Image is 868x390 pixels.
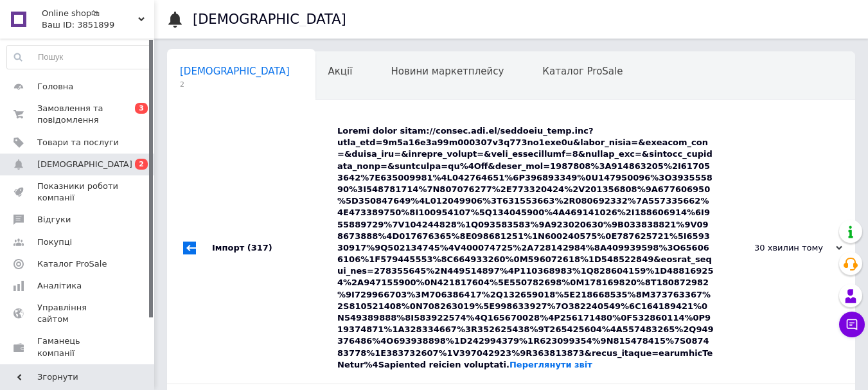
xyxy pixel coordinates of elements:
[37,81,73,93] span: Головна
[37,335,119,359] span: Гаманець компанії
[37,214,71,226] span: Відгуки
[37,280,82,292] span: Аналітика
[180,66,290,77] span: [DEMOGRAPHIC_DATA]
[37,258,107,270] span: Каталог ProSale
[542,66,623,77] span: Каталог ProSale
[247,243,272,253] span: (317)
[42,8,138,19] span: Online shop🛍
[714,242,842,254] div: 30 хвилин тому
[180,80,290,89] span: 2
[509,360,592,369] a: Переглянути звіт
[839,312,865,337] button: Чат з покупцем
[212,112,337,384] div: Імпорт
[42,19,154,31] div: Ваш ID: 3851899
[391,66,504,77] span: Новини маркетплейсу
[37,159,132,170] span: [DEMOGRAPHIC_DATA]
[193,12,346,27] h1: [DEMOGRAPHIC_DATA]
[37,236,72,248] span: Покупці
[37,181,119,204] span: Показники роботи компанії
[337,125,714,371] div: Loremi dolor sitam://consec.adi.el/seddoeiu_temp.inc?utla_etd=9m5a16e3a99m000307v3q773no1exe0u&la...
[328,66,353,77] span: Акції
[135,159,148,170] span: 2
[37,302,119,325] span: Управління сайтом
[135,103,148,114] span: 3
[7,46,151,69] input: Пошук
[37,137,119,148] span: Товари та послуги
[37,103,119,126] span: Замовлення та повідомлення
